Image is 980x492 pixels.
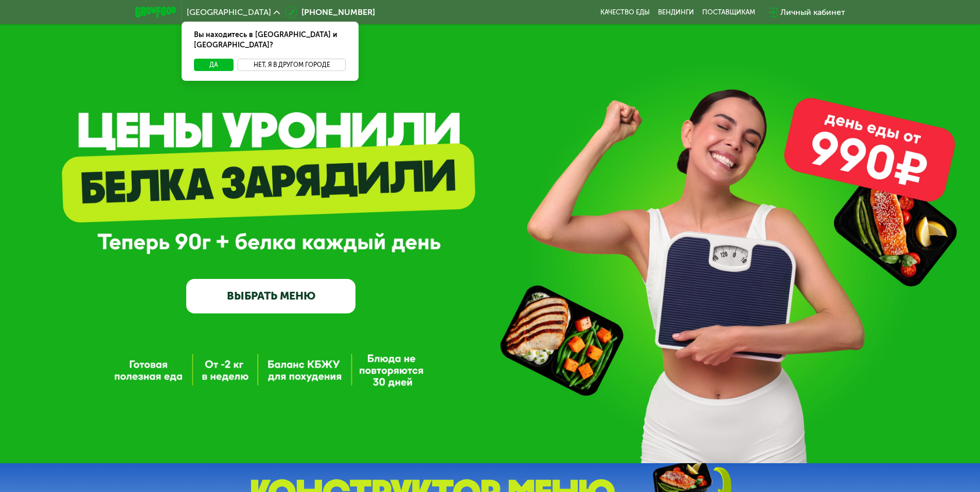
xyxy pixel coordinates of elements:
[780,6,845,19] div: Личный кабинет
[702,8,755,16] div: поставщикам
[238,59,346,71] button: Нет, я в другом городе
[658,8,694,16] a: Вендинги
[187,8,271,16] span: [GEOGRAPHIC_DATA]
[600,8,650,16] a: Качество еды
[194,59,234,71] button: Да
[285,6,375,19] a: [PHONE_NUMBER]
[186,279,355,313] a: ВЫБРАТЬ МЕНЮ
[182,22,359,59] div: Вы находитесь в [GEOGRAPHIC_DATA] и [GEOGRAPHIC_DATA]?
